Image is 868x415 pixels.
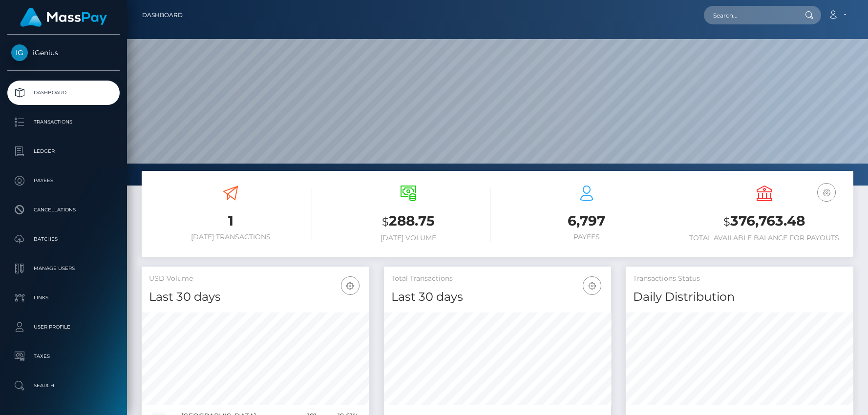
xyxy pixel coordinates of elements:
[11,320,116,334] p: User Profile
[7,81,120,105] a: Dashboard
[7,315,120,339] a: User Profile
[11,349,116,364] p: Taxes
[11,44,28,61] img: iGenius
[633,289,846,306] h4: Daily Distribution
[7,344,120,369] a: Taxes
[149,233,312,241] h6: [DATE] Transactions
[7,373,120,398] a: Search
[149,211,312,230] h3: 1
[7,110,120,134] a: Transactions
[11,144,116,159] p: Ledger
[7,286,120,310] a: Links
[7,227,120,251] a: Batches
[7,48,120,57] span: iGenius
[142,5,183,25] a: Dashboard
[505,233,668,241] h6: Payees
[11,173,116,188] p: Payees
[505,211,668,230] h3: 6,797
[11,115,116,129] p: Transactions
[11,261,116,276] p: Manage Users
[723,215,730,228] small: $
[327,211,490,231] h3: 288.75
[149,274,362,284] h5: USD Volume
[633,274,846,284] h5: Transactions Status
[7,256,120,281] a: Manage Users
[7,198,120,222] a: Cancellations
[11,85,116,100] p: Dashboard
[11,203,116,217] p: Cancellations
[11,378,116,393] p: Search
[149,289,362,306] h4: Last 30 days
[683,234,846,242] h6: Total Available Balance for Payouts
[20,8,107,27] img: MassPay Logo
[704,6,796,24] input: Search...
[7,139,120,164] a: Ledger
[683,211,846,231] h3: 376,763.48
[7,168,120,193] a: Payees
[391,289,604,306] h4: Last 30 days
[391,274,604,284] h5: Total Transactions
[11,232,116,247] p: Batches
[327,234,490,242] h6: [DATE] Volume
[382,215,389,228] small: $
[11,290,116,305] p: Links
